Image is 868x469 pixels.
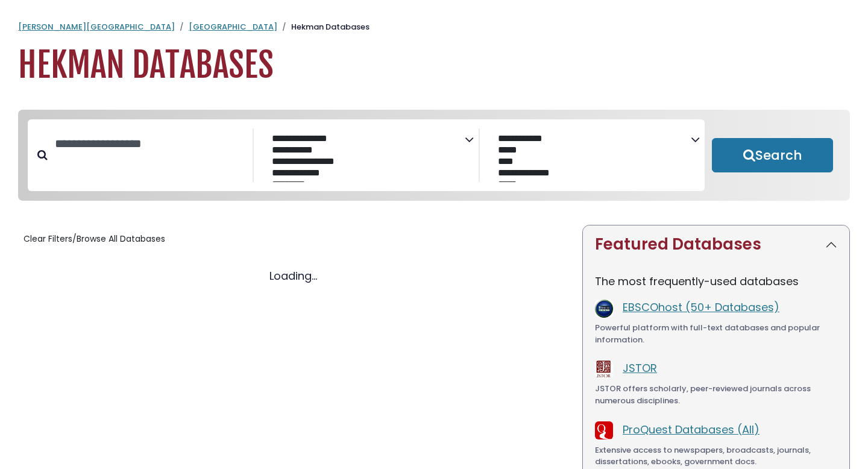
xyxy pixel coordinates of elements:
button: Featured Databases [583,225,849,263]
h1: Hekman Databases [18,45,850,86]
input: Search database by title or keyword [48,134,253,154]
button: Submit for Search Results [712,138,833,173]
a: [GEOGRAPHIC_DATA] [189,21,277,33]
li: Hekman Databases [277,21,370,33]
a: [PERSON_NAME][GEOGRAPHIC_DATA] [18,21,175,33]
div: JSTOR offers scholarly, peer-reviewed journals across numerous disciplines. [595,383,837,406]
p: The most frequently-used databases [595,273,837,289]
a: ProQuest Databases (All) [623,422,759,437]
div: Loading... [18,268,568,284]
a: JSTOR [623,360,657,376]
div: Powerful platform with full-text databases and popular information. [595,322,837,345]
nav: Search filters [18,110,850,201]
select: Database Subject Filter [263,130,465,182]
a: EBSCOhost (50+ Databases) [623,300,779,315]
div: Extensive access to newspapers, broadcasts, journals, dissertations, ebooks, government docs. [595,444,837,468]
button: Clear Filters/Browse All Databases [18,230,171,248]
nav: breadcrumb [18,21,850,33]
select: Database Vendors Filter [489,130,691,182]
